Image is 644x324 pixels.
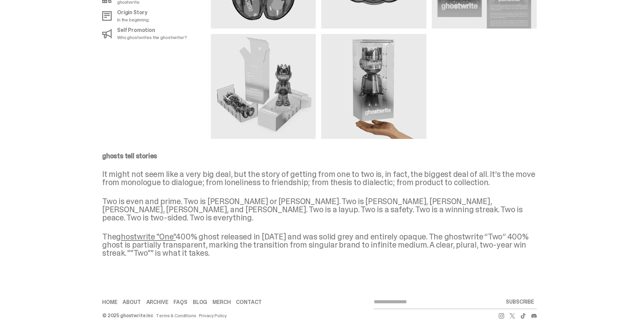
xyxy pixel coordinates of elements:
[102,170,537,186] p: It might not seem like a very big deal, but the story of getting from one to two is, in fact, the...
[321,34,426,139] img: media gallery image
[102,152,537,159] p: ghosts tell stories
[117,10,150,15] p: Origin Story
[102,313,153,318] div: © 2025 ghostwrite inc
[117,17,150,22] p: In the beginning.
[117,28,187,33] p: Self Promotion
[116,231,176,242] a: ghostwrite "One"
[102,300,117,305] a: Home
[123,300,141,305] a: About
[117,35,187,40] p: Who ghostwrites the ghostwriter?
[211,34,316,139] img: media gallery image
[236,300,262,305] a: Contact
[146,300,168,305] a: Archive
[156,313,196,318] a: Terms & Conditions
[102,233,537,257] p: The 400% ghost released in [DATE] and was solid grey and entirely opaque. The ghostwrite “Two” 40...
[193,300,207,305] a: Blog
[199,313,227,318] a: Privacy Policy
[102,197,537,222] p: Two is even and prime. Two is [PERSON_NAME] or [PERSON_NAME]. Two is [PERSON_NAME], [PERSON_NAME]...
[213,300,231,305] a: Merch
[173,300,187,305] a: FAQs
[503,295,537,309] button: SUBSCRIBE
